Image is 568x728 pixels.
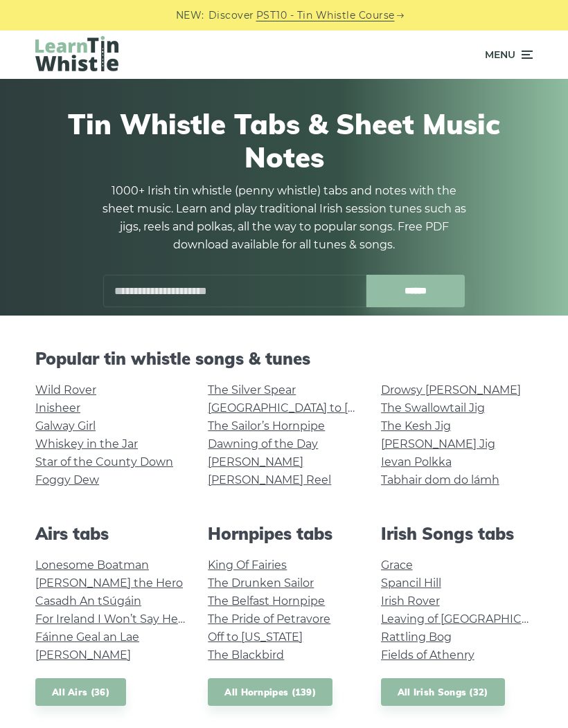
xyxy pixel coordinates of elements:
[97,182,471,254] p: 1000+ Irish tin whistle (penny whistle) tabs and notes with the sheet music. Learn and play tradi...
[35,576,183,590] a: [PERSON_NAME] the Hero
[381,455,452,468] a: Ievan Polkka
[208,576,314,590] a: The Drunken Sailor
[381,612,560,626] a: Leaving of [GEOGRAPHIC_DATA]
[208,678,332,707] a: All Hornpipes (139)
[381,576,441,590] a: Spancil Hill
[381,383,521,397] a: Drowsy [PERSON_NAME]
[381,401,485,415] a: The Swallowtail Jig
[208,401,463,415] a: [GEOGRAPHIC_DATA] to [GEOGRAPHIC_DATA]
[35,437,138,451] a: Whiskey in the Jar
[208,473,331,486] a: [PERSON_NAME] Reel
[35,558,149,572] a: Lonesome Boatman
[208,419,325,433] a: The Sailor’s Hornpipe
[381,648,474,662] a: Fields of Athenry
[35,383,96,397] a: Wild Rover
[208,612,330,626] a: The Pride of Petravore
[35,401,80,415] a: Inisheer
[381,524,533,544] h2: Irish Songs tabs
[35,107,533,174] h1: Tin Whistle Tabs & Sheet Music Notes
[485,37,515,72] span: Menu
[35,612,219,626] a: For Ireland I Won’t Say Her Name
[381,678,505,707] a: All Irish Songs (32)
[208,648,284,662] a: The Blackbird
[381,630,452,644] a: Rattling Bog
[208,437,318,451] a: Dawning of the Day
[381,473,499,486] a: Tabhair dom do lámh
[35,524,187,544] h2: Airs tabs
[381,558,413,572] a: Grace
[208,455,303,468] a: [PERSON_NAME]
[35,678,126,707] a: All Airs (36)
[208,383,296,397] a: The Silver Spear
[381,594,440,608] a: Irish Rover
[208,524,360,544] h2: Hornpipes tabs
[35,473,99,486] a: Foggy Dew
[381,437,495,451] a: [PERSON_NAME] Jig
[208,558,287,572] a: King Of Fairies
[35,349,533,369] h2: Popular tin whistle songs & tunes
[381,419,451,433] a: The Kesh Jig
[35,419,96,433] a: Galway Girl
[208,594,325,608] a: The Belfast Hornpipe
[208,630,303,644] a: Off to [US_STATE]
[35,36,118,71] img: LearnTinWhistle.com
[35,594,141,608] a: Casadh An tSúgáin
[35,455,173,468] a: Star of the County Down
[35,648,131,662] a: [PERSON_NAME]
[35,630,139,644] a: Fáinne Geal an Lae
